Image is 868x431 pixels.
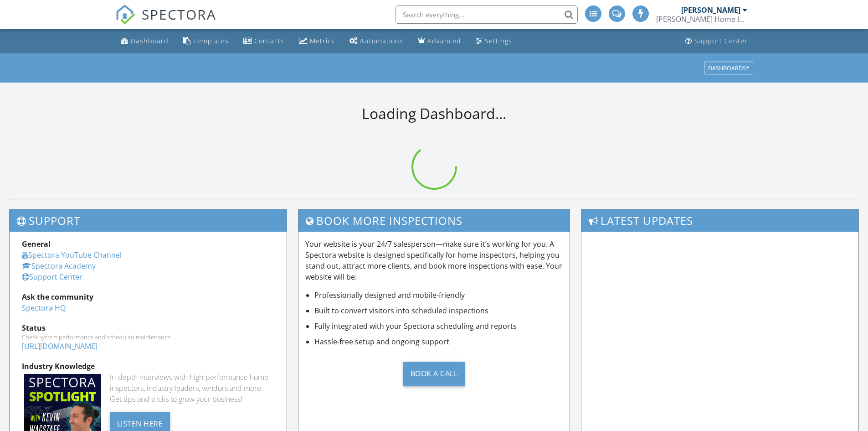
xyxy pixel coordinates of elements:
[704,62,753,74] button: Dashboards
[414,33,465,50] a: Advanced
[581,209,858,232] h3: Latest Updates
[295,33,339,50] a: Metrics
[115,12,216,31] a: SPECTORA
[22,250,122,260] a: Spectora YouTube Channel
[22,272,82,282] a: Support Center
[314,305,563,316] li: Built to convert visitors into scheduled inspections
[681,5,740,15] div: [PERSON_NAME]
[298,209,570,232] h3: Book More Inspections
[240,33,288,50] a: Contacts
[305,239,563,282] p: Your website is your 24/7 salesperson—make sure it’s working for you. A Spectora website is desig...
[485,36,512,45] div: Settings
[395,5,578,24] input: Search everything...
[314,290,563,301] li: Professionally designed and mobile-friendly
[110,372,274,405] div: In-depth interviews with high-performance home inspectors, industry leaders, vendors and more. Ge...
[305,354,563,393] a: Book a Call
[472,33,516,50] a: Settings
[346,33,407,50] a: Automations (Advanced)
[682,33,751,50] a: Support Center
[110,418,170,428] a: Listen Here
[254,36,284,45] div: Contacts
[314,321,563,332] li: Fully integrated with your Spectora scheduling and reports
[22,239,51,249] strong: General
[656,15,747,24] div: Whit Green Home Inspections LLC
[117,33,172,50] a: Dashboard
[310,36,335,45] div: Metrics
[10,209,287,232] h3: Support
[427,36,461,45] div: Advanced
[22,322,274,333] div: Status
[142,5,216,24] span: SPECTORA
[115,5,135,25] img: The Best Home Inspection Software - Spectora
[131,36,169,45] div: Dashboard
[180,33,232,50] a: Templates
[708,65,749,71] div: Dashboards
[22,261,96,271] a: Spectora Academy
[694,36,748,45] div: Support Center
[22,291,274,302] div: Ask the community
[193,36,229,45] div: Templates
[314,336,563,347] li: Hassle-free setup and ongoing support
[22,333,274,341] div: Check system performance and scheduled maintenance.
[403,362,465,386] div: Book a Call
[22,361,274,372] div: Industry Knowledge
[22,341,98,351] a: [URL][DOMAIN_NAME]
[360,36,403,45] div: Automations
[22,303,66,313] a: Spectora HQ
